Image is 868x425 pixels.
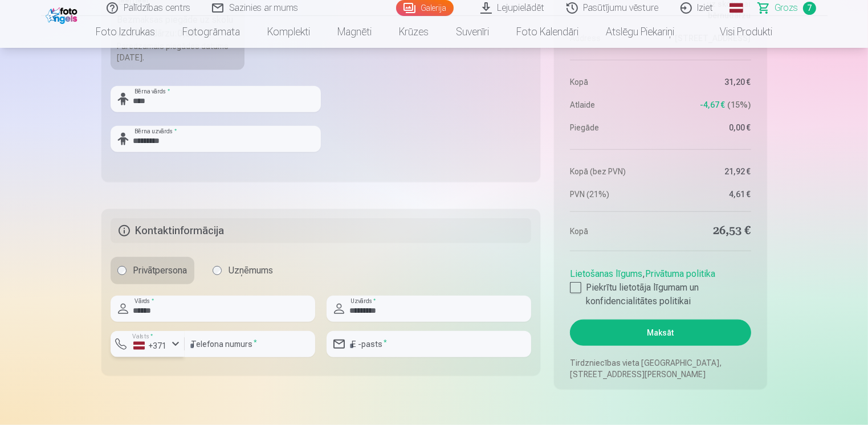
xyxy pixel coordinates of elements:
[503,16,592,48] a: Foto kalendāri
[206,257,280,284] label: Uzņēmums
[570,99,655,111] dt: Atlaide
[129,333,157,341] label: Valsts
[570,268,642,279] a: Lietošanas līgums
[803,2,816,15] span: 7
[117,40,238,63] div: Paredzamais piegādes datums [DATE].
[666,223,751,239] dd: 26,53 €
[570,76,655,88] dt: Kopā
[324,16,385,48] a: Magnēti
[666,76,751,88] dd: 31,20 €
[570,223,655,239] dt: Kopā
[570,189,655,200] dt: PVN (21%)
[570,320,751,346] button: Maksāt
[728,99,751,111] span: 15 %
[111,257,194,284] label: Privātpersona
[442,16,503,48] a: Suvenīri
[666,166,751,177] dd: 21,92 €
[775,1,798,15] span: Grozs
[254,16,324,48] a: Komplekti
[570,357,751,380] p: Tirdzniecības vieta [GEOGRAPHIC_DATA], [STREET_ADDRESS][PERSON_NAME]
[570,263,751,308] div: ,
[666,189,751,200] dd: 4,61 €
[213,266,222,275] input: Uzņēmums
[570,281,751,308] label: Piekrītu lietotāja līgumam un konfidencialitātes politikai
[570,166,655,177] dt: Kopā (bez PVN)
[111,218,532,243] h5: Kontaktinformācija
[46,5,80,24] img: /fa1
[82,16,169,48] a: Foto izdrukas
[111,331,185,357] button: Valsts*+371
[133,340,168,352] div: +371
[688,16,786,48] a: Visi produkti
[385,16,442,48] a: Krūzes
[117,266,127,275] input: Privātpersona
[666,122,751,133] dd: 0,00 €
[700,99,726,111] span: -4,67 €
[592,16,688,48] a: Atslēgu piekariņi
[570,122,655,133] dt: Piegāde
[169,16,254,48] a: Fotogrāmata
[645,268,715,279] a: Privātuma politika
